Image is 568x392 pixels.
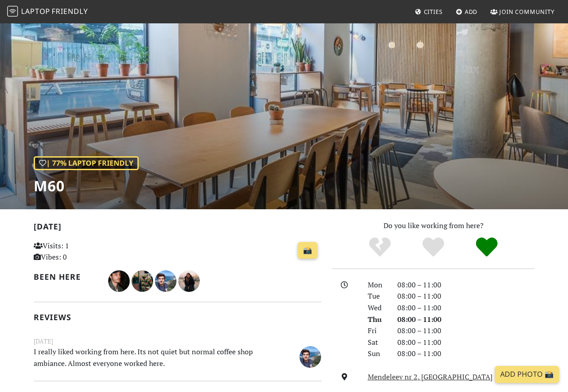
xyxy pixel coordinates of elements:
div: 08:00 – 11:00 [392,279,540,291]
div: Sun [362,348,392,360]
img: 2221-billy.jpg [155,270,176,292]
span: Join Community [499,8,555,16]
h2: Reviews [34,313,321,322]
div: 08:00 – 11:00 [392,314,540,326]
span: David Feder [132,275,155,285]
a: LaptopFriendly LaptopFriendly [7,4,88,20]
a: Add Photo 📸 [495,366,559,383]
div: 08:00 – 11:00 [392,291,540,302]
div: 08:00 – 11:00 [392,348,540,360]
div: 08:00 – 11:00 [392,302,540,314]
span: Letícia Ramalho [178,275,200,285]
span: Friendly [52,6,88,16]
p: Do you like working from here? [332,220,535,232]
span: Cities [424,8,443,16]
h2: Been here [34,272,97,282]
div: Tue [362,291,392,302]
img: 2221-billy.jpg [299,346,321,368]
div: Wed [362,302,392,314]
h2: [DATE] [34,222,321,235]
span: Add [465,8,478,16]
a: Add [452,4,481,20]
a: 📸 [298,242,317,259]
div: | 77% Laptop Friendly [34,156,139,171]
h1: M60 [34,177,139,194]
img: LaptopFriendly [7,6,18,17]
small: [DATE] [28,336,327,346]
div: Definitely! [460,236,513,259]
span: Billy Schrammen [155,275,178,285]
p: I really liked working from here. Its not quiet but normal coffee shop ambiance. Almost everyone ... [28,346,277,369]
div: No [353,236,407,259]
img: 3030-david.jpg [132,270,153,292]
a: Join Community [487,4,558,20]
span: Laptop [21,6,50,16]
img: 1383-leticia.jpg [178,270,200,292]
div: 08:00 – 11:00 [392,325,540,337]
div: Yes [407,236,460,259]
span: Billy Schrammen [299,351,321,361]
div: Thu [362,314,392,326]
div: Fri [362,325,392,337]
div: Sat [362,337,392,348]
div: 08:00 – 11:00 [392,337,540,348]
img: 4783-calin.jpg [108,270,130,292]
a: Cities [411,4,446,20]
p: Visits: 1 Vibes: 0 [34,240,123,263]
a: Mendeleev nr 2, [GEOGRAPHIC_DATA] [368,372,493,382]
div: Mon [362,279,392,291]
span: Calin Radu [108,275,132,285]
